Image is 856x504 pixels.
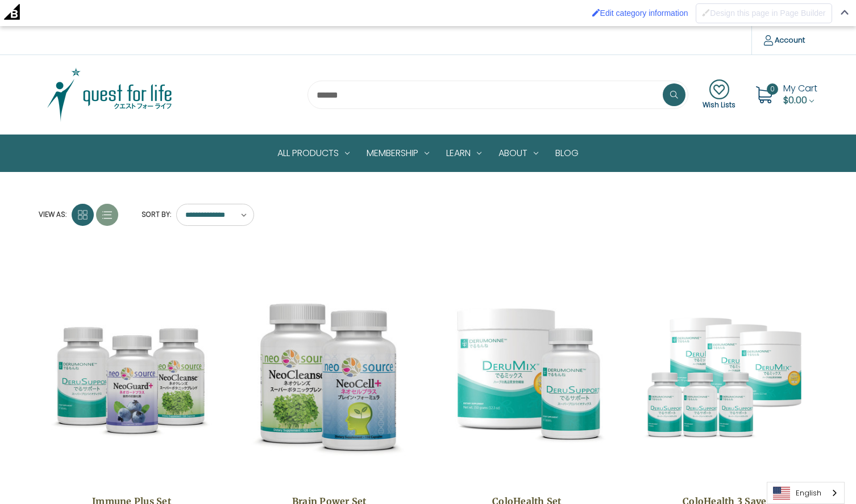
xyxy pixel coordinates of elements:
[751,26,817,54] a: Account
[592,9,600,16] img: Enabled brush for category edit
[269,135,358,171] a: All Products
[443,264,612,486] a: ColoHealth Set,$95.00
[39,209,67,220] span: View as:
[600,9,688,18] span: Edit category information
[702,9,710,16] img: Disabled brush to Design this page in Page Builder
[47,291,216,460] img: Immune Plus Set
[767,482,844,503] a: English
[443,291,612,460] img: ColoHealth Set
[710,9,825,18] span: Design this page in Page Builder
[783,82,817,95] span: My Cart
[245,291,414,460] img: Brain Power Set
[767,482,845,504] div: Language
[135,206,171,223] label: Sort By:
[587,3,694,23] a: Enabled brush for category edit Edit category information
[547,135,587,171] a: Blog
[358,135,438,171] a: Membership
[245,264,414,486] a: Brain Power Set,$125.00
[640,305,809,446] img: ColoHealth 3 Save
[767,482,845,504] aside: Language selected: English
[438,135,490,171] a: Learn
[703,79,736,110] a: Wish Lists
[841,10,849,15] img: Close Admin Bar
[783,94,807,107] span: $0.00
[767,83,778,95] span: 0
[783,82,817,107] a: Cart with 0 items
[47,264,216,486] a: Immune Plus Set,$148.00
[696,3,832,23] button: Disabled brush to Design this page in Page Builder Design this page in Page Builder
[640,264,809,486] a: ColoHealth 3 Save,$240.00
[490,135,547,171] a: About
[39,66,181,123] img: Quest Group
